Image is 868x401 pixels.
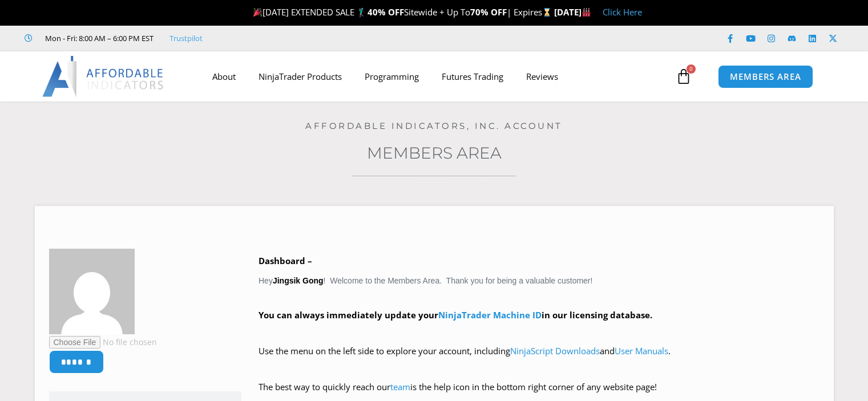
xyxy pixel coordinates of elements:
img: LogoAI | Affordable Indicators – NinjaTrader [42,56,165,97]
span: MEMBERS AREA [730,72,801,81]
span: 0 [687,64,696,74]
nav: Menu [201,63,673,90]
strong: Jingsik Gong [273,276,324,285]
a: Futures Trading [430,63,515,90]
p: Use the menu on the left side to explore your account, including and . [259,343,819,375]
a: NinjaTrader Machine ID [438,309,542,321]
a: team [390,381,410,392]
a: NinjaTrader Products [247,63,353,90]
a: Programming [353,63,430,90]
a: Affordable Indicators, Inc. Account [305,120,563,131]
a: About [201,63,247,90]
a: Trustpilot [169,31,203,45]
a: Reviews [515,63,570,90]
a: NinjaScript Downloads [510,345,600,357]
img: ⌛ [543,8,551,17]
b: Dashboard – [259,255,312,266]
strong: 40% OFF [368,6,404,18]
strong: You can always immediately update your in our licensing database. [259,309,652,321]
strong: [DATE] [554,6,591,18]
strong: 70% OFF [470,6,507,18]
img: 🎉 [253,8,262,17]
a: MEMBERS AREA [718,65,813,88]
a: Click Here [603,6,642,18]
img: 🏭 [582,8,591,17]
span: [DATE] EXTENDED SALE 🏌️‍♂️ Sitewide + Up To | Expires [251,6,554,18]
a: Members Area [367,143,502,163]
span: Mon - Fri: 8:00 AM – 6:00 PM EST [42,31,154,45]
a: 0 [659,60,709,93]
a: User Manuals [615,345,668,357]
img: 3e961ded3c57598c38b75bad42f30339efeb9c3e633a926747af0a11817a7dee [49,249,135,334]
